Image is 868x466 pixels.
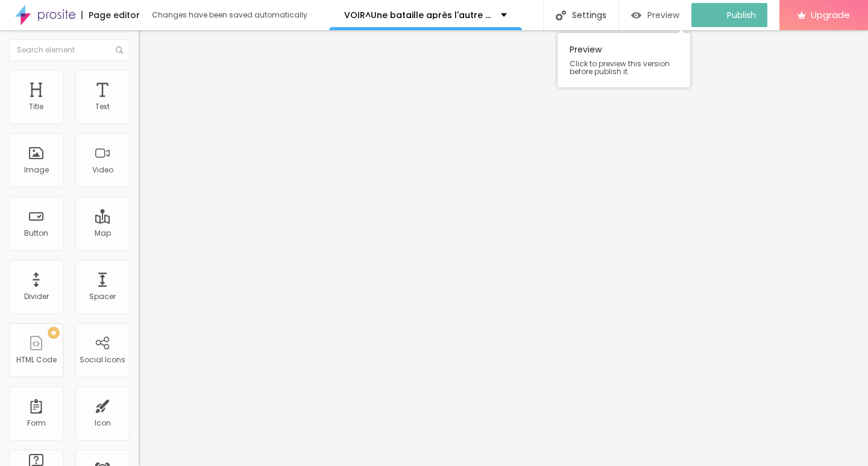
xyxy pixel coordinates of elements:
[558,33,690,87] div: Preview
[556,10,566,20] img: Icone
[29,102,43,111] div: Title
[24,229,48,238] div: Button
[116,46,123,54] img: Icone
[9,39,130,61] input: Search element
[344,11,492,19] p: VOIR^Une bataille après l'autre Streaming VF Complet [1080P] en [DEMOGRAPHIC_DATA]
[27,419,46,427] div: Form
[24,292,49,301] div: Divider
[92,166,113,174] div: Video
[89,292,116,301] div: Spacer
[80,356,125,364] div: Social Icons
[152,11,307,19] div: Changes have been saved automatically
[647,10,679,20] span: Preview
[811,10,850,20] span: Upgrade
[570,60,678,75] span: Click to preview this version before publish it.
[631,10,641,20] img: view-1.svg
[24,166,49,174] div: Image
[691,3,767,27] button: Publish
[95,102,110,111] div: Text
[139,30,868,466] iframe: Editor
[95,419,111,427] div: Icon
[81,11,140,19] div: Page editor
[727,10,756,20] span: Publish
[619,3,691,27] button: Preview
[16,356,57,364] div: HTML Code
[95,229,111,238] div: Map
